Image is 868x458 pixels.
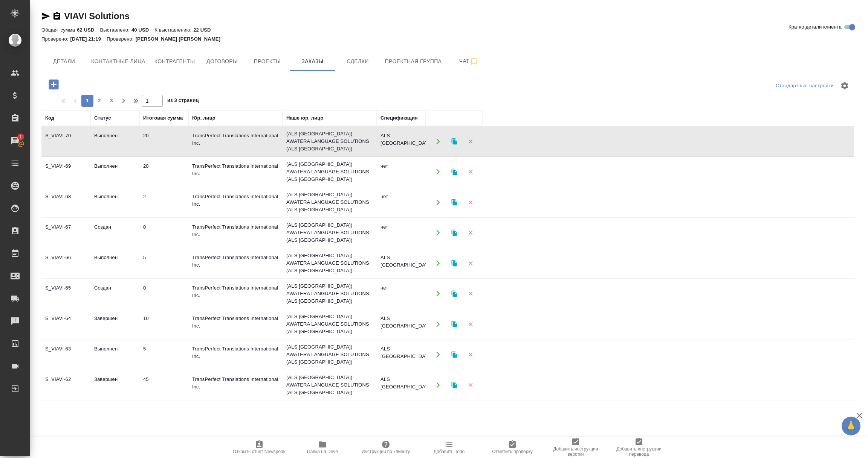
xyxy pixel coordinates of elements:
[94,114,111,122] div: Статус
[430,164,446,180] button: Открыть
[188,250,283,276] td: TransPerfect Translations International Inc.
[377,250,426,276] td: ALS [GEOGRAPHIC_DATA]-1211
[77,27,100,33] p: 62 USD
[90,402,139,429] td: Завершен
[139,341,188,368] td: 5
[107,36,136,42] p: Проверено:
[377,220,426,246] td: нет
[90,311,139,337] td: Завершен
[377,281,426,307] td: нет
[139,402,188,429] td: 40
[139,372,188,398] td: 45
[789,23,842,31] span: Кратко детали клиента
[842,417,860,435] button: 🙏
[377,341,426,368] td: ALS [GEOGRAPHIC_DATA]-1243
[188,341,283,368] td: TransPerfect Translations International Inc.
[446,378,462,393] button: Клонировать
[2,131,28,150] a: 1
[41,12,50,21] button: Скопировать ссылку для ЯМессенджера
[836,77,854,95] span: Настроить таблицу
[283,218,377,248] td: (ALS [GEOGRAPHIC_DATA]) AWATERA LANGUAGE SOLUTIONS (ALS [GEOGRAPHIC_DATA])
[283,157,377,187] td: (ALS [GEOGRAPHIC_DATA]) AWATERA LANGUAGE SOLUTIONS (ALS [GEOGRAPHIC_DATA])
[90,281,139,307] td: Создан
[446,134,462,149] button: Клонировать
[46,57,82,66] span: Детали
[15,133,26,141] span: 1
[192,114,215,122] div: Юр. лицо
[131,27,154,33] p: 40 USD
[286,114,324,122] div: Наше юр. лицо
[463,378,478,393] button: Удалить
[377,189,426,215] td: нет
[41,341,90,368] td: S_VIAVI-63
[283,248,377,278] td: (ALS [GEOGRAPHIC_DATA]) AWATERA LANGUAGE SOLUTIONS (ALS [GEOGRAPHIC_DATA])
[463,164,478,180] button: Удалить
[139,128,188,155] td: 20
[463,134,478,149] button: Удалить
[377,311,426,337] td: ALS [GEOGRAPHIC_DATA]-1183
[70,36,107,42] p: [DATE] 21:19
[446,347,462,362] button: Клонировать
[446,225,462,241] button: Клонировать
[91,57,145,66] span: Контактные лица
[188,220,283,246] td: TransPerfect Translations International Inc.
[43,77,64,92] button: Добавить проект
[41,36,70,42] p: Проверено:
[283,400,377,431] td: (ALS [GEOGRAPHIC_DATA]) AWATERA LANGUAGE SOLUTIONS (ALS [GEOGRAPHIC_DATA])
[377,402,426,429] td: ALS USA-1162
[90,250,139,276] td: Выполнен
[446,195,462,210] button: Клонировать
[469,57,478,66] svg: Подписаться
[249,57,285,66] span: Проекты
[139,220,188,246] td: 0
[188,159,283,185] td: TransPerfect Translations International Inc.
[143,114,183,122] div: Итоговая сумма
[188,372,283,398] td: TransPerfect Translations International Inc.
[283,279,377,309] td: (ALS [GEOGRAPHIC_DATA]) AWATERA LANGUAGE SOLUTIONS (ALS [GEOGRAPHIC_DATA])
[463,195,478,210] button: Удалить
[139,189,188,215] td: 2
[377,128,426,155] td: ALS [GEOGRAPHIC_DATA]-1231
[45,114,54,122] div: Код
[294,57,330,66] span: Заказы
[139,159,188,185] td: 20
[845,418,857,434] span: 🙏
[446,256,462,271] button: Клонировать
[430,286,446,302] button: Открыть
[430,317,446,332] button: Открыть
[283,309,377,339] td: (ALS [GEOGRAPHIC_DATA]) AWATERA LANGUAGE SOLUTIONS (ALS [GEOGRAPHIC_DATA])
[451,56,487,66] span: Чат
[283,370,377,400] td: (ALS [GEOGRAPHIC_DATA]) AWATERA LANGUAGE SOLUTIONS (ALS [GEOGRAPHIC_DATA])
[188,311,283,337] td: TransPerfect Translations International Inc.
[139,250,188,276] td: 5
[154,27,193,33] p: К выставлению:
[90,341,139,368] td: Выполнен
[188,402,283,429] td: TransPerfect Translations International Inc.
[188,189,283,215] td: TransPerfect Translations International Inc.
[446,164,462,180] button: Клонировать
[93,97,105,105] span: 2
[430,256,446,271] button: Открыть
[90,159,139,185] td: Выполнен
[52,12,61,21] button: Скопировать ссылку
[377,372,426,398] td: ALS [GEOGRAPHIC_DATA]-1161
[188,281,283,307] td: TransPerfect Translations International Inc.
[188,128,283,155] td: TransPerfect Translations International Inc.
[139,281,188,307] td: 0
[41,189,90,215] td: S_VIAVI-68
[154,57,195,66] span: Контрагенты
[64,11,130,21] a: VIAVI Solutions
[430,225,446,241] button: Открыть
[283,340,377,370] td: (ALS [GEOGRAPHIC_DATA]) AWATERA LANGUAGE SOLUTIONS (ALS [GEOGRAPHIC_DATA])
[105,97,118,105] span: 3
[463,256,478,271] button: Удалить
[774,80,836,92] div: split button
[90,372,139,398] td: Завершен
[41,311,90,337] td: S_VIAVI-64
[41,128,90,155] td: S_VIAVI-70
[41,281,90,307] td: S_VIAVI-65
[430,378,446,393] button: Открыть
[430,347,446,362] button: Открыть
[463,225,478,241] button: Удалить
[167,96,199,107] span: из 3 страниц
